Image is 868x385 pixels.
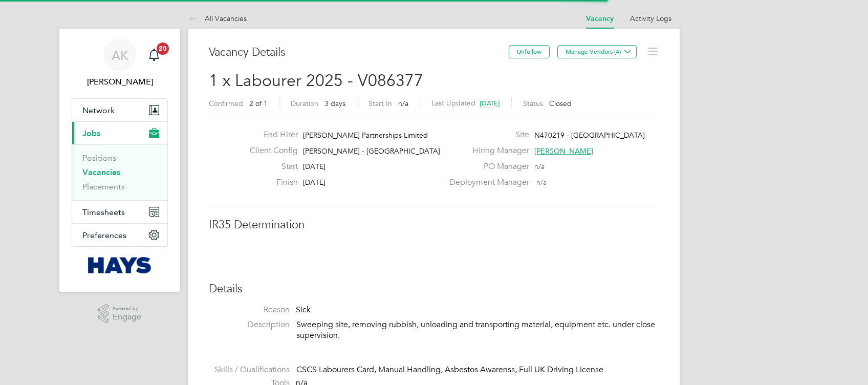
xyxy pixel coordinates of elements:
h3: IR35 Determination [209,218,659,232]
a: Vacancies [82,167,120,177]
label: Status [523,99,543,108]
button: Manage Vendors (4) [557,45,637,58]
span: 2 of 1 [249,99,268,108]
span: Powered by [113,304,141,313]
span: [PERSON_NAME] [534,146,593,156]
nav: Main navigation [59,29,180,292]
span: Jobs [82,129,100,138]
label: Skills / Qualifications [209,365,290,375]
div: Jobs [72,144,167,200]
button: Timesheets [72,201,167,223]
div: CSCS Labourers Card, Manual Handling, Asbestos Awarenss, Full UK Driving License [296,365,659,375]
span: n/a [534,162,545,171]
span: 3 days [324,99,345,108]
span: [DATE] [303,178,325,187]
span: Amelia Kelly [72,76,168,88]
label: Confirmed [209,99,243,108]
span: Preferences [82,230,126,240]
span: Timesheets [82,207,125,217]
span: n/a [398,99,408,108]
button: Network [72,99,167,121]
h3: Vacancy Details [209,45,509,60]
label: Hiring Manager [443,145,529,156]
label: Start [242,161,298,172]
label: PO Manager [443,161,529,172]
span: Sick [296,305,311,315]
span: N470219 - [GEOGRAPHIC_DATA] [534,131,645,140]
label: Client Config [242,145,298,156]
label: Site [443,130,529,140]
span: 20 [157,42,169,55]
h3: Details [209,282,659,296]
span: Engage [113,313,141,322]
label: Description [209,319,290,330]
label: Last Updated [431,98,475,108]
a: All Vacancies [188,14,247,23]
button: Jobs [72,122,167,144]
span: n/a [536,178,547,187]
span: [PERSON_NAME] - [GEOGRAPHIC_DATA] [303,146,440,156]
a: Activity Logs [630,14,671,23]
a: Powered byEngage [98,304,142,324]
img: hays-logo-retina.png [88,257,152,273]
button: Preferences [72,224,167,246]
a: Positions [82,153,116,163]
span: Closed [549,99,572,108]
a: Go to home page [72,257,168,273]
label: Finish [242,177,298,188]
label: Duration [291,99,318,108]
span: Network [82,105,115,115]
a: Placements [82,182,125,191]
span: [DATE] [303,162,325,171]
span: AK [112,49,128,62]
a: 20 [144,39,164,72]
span: [PERSON_NAME] Partnerships Limited [303,131,428,140]
label: Deployment Manager [443,177,529,188]
button: Unfollow [509,45,550,58]
label: End Hirer [242,130,298,140]
span: 1 x Labourer 2025 - V086377 [209,71,423,91]
a: Vacancy [586,14,614,23]
span: [DATE] [480,99,500,108]
label: Reason [209,305,290,315]
p: Sweeping site, removing rubbish, unloading and transporting material, equipment etc. under close ... [296,319,659,341]
a: AK[PERSON_NAME] [72,39,168,88]
label: Start In [368,99,392,108]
